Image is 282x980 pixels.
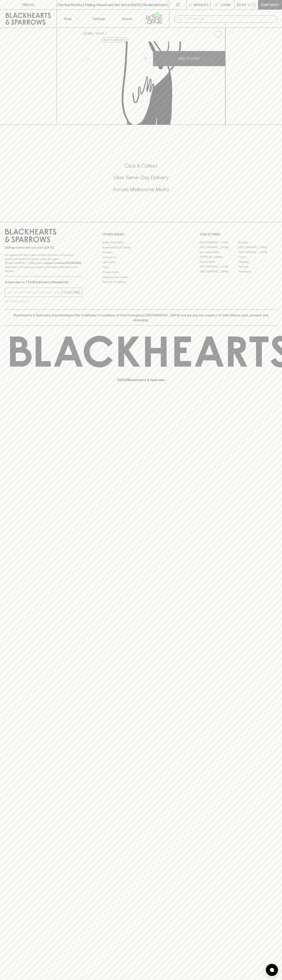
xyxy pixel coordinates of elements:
[122,16,132,21] p: Stores
[85,10,113,28] a: Tastings
[212,29,224,40] button: Add to wishlist
[80,41,225,125] img: Japanese Jigger Stainless 15 / 30ml
[8,313,274,322] p: Blackhearts & Sparrows acknowledges the traditional Custodians of land throughout [GEOGRAPHIC_DAT...
[153,51,225,66] button: ADD TO CART
[102,255,180,260] a: Contact Us
[8,289,62,296] input: e.g. jane@blackheartsandsparrows.com.au
[102,280,180,285] a: Terms & Conditions
[200,264,238,269] a: [GEOGRAPHIC_DATA]
[200,269,238,274] a: [GEOGRAPHIC_DATA]
[113,10,141,28] a: Stores
[261,2,279,7] p: Checkout
[5,253,82,273] p: It is against the law to sell or supply alcohol to, or to obtain alcohol on behalf of a person un...
[5,163,277,169] h5: Click & Collect
[184,16,274,22] input: Try "Pinot noir"
[102,270,180,275] a: Privacy Policy
[270,968,274,972] img: bubble-icon
[200,245,238,250] a: [GEOGRAPHIC_DATA]
[200,259,238,264] a: Fitzroy North
[96,32,104,35] a: SHOP
[102,232,180,237] p: OTHER AREAS
[83,32,93,35] a: HOME
[200,254,238,259] a: [PERSON_NAME]
[102,245,180,250] a: Business & Bulk Gifting
[5,280,82,285] p: Subscribe to The Blackhearts Newsletter
[5,146,277,214] div: Call to action block
[22,2,34,7] p: FIND US
[5,174,277,181] h5: Uber Same-Day Delivery
[102,265,180,270] a: FAQ's
[44,261,81,265] strong: Liquor License #32064953
[92,16,105,21] p: Tastings
[5,299,82,303] p: We will never spam you
[102,250,180,255] a: Careers
[178,56,200,61] p: ADD TO CART
[238,240,277,245] a: Braddon
[200,240,238,245] a: [GEOGRAPHIC_DATA]
[102,260,180,265] a: Gift Cards
[102,240,180,245] a: Bottle Drop FAQ's
[200,232,277,237] p: OUR STORES
[102,275,180,279] a: Shipping Information
[57,10,85,28] button: Shop
[63,290,80,295] p: SUBSCRIBE
[237,2,246,7] p: $0.00
[102,38,128,42] button: Add to wishlist
[238,269,277,274] a: Thornbury
[238,254,277,259] a: Fitzroy
[238,250,277,254] a: [GEOGRAPHIC_DATA]
[194,2,209,7] p: Wishlist
[5,186,277,193] h5: Across Melbourne Metro
[238,259,277,264] a: Geelong
[62,288,82,297] button: SUBSCRIBE
[238,245,277,250] a: [GEOGRAPHIC_DATA]
[220,2,230,7] p: Login
[238,264,277,269] a: Prahran
[5,246,82,250] p: Sibling owned and run since [DATE]
[200,250,238,254] a: Brunswick West
[64,16,72,21] p: Shop
[253,4,255,6] p: 0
